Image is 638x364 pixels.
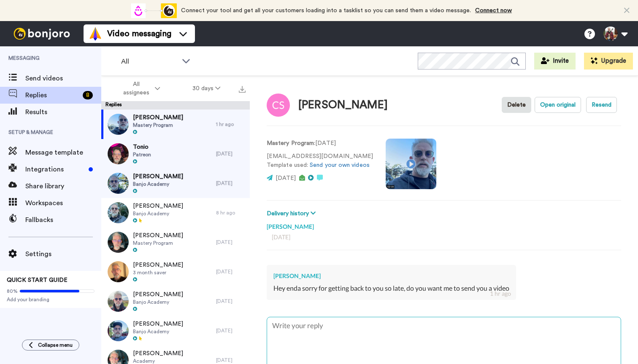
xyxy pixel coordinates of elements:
[121,56,178,67] span: All
[133,210,183,217] span: Banjo Academy
[133,261,183,269] span: [PERSON_NAME]
[236,82,248,95] button: Export all results that match these filters now.
[133,113,183,122] span: [PERSON_NAME]
[216,180,246,187] div: [DATE]
[535,97,581,113] button: Open original
[133,240,183,246] span: Mastery Program
[216,239,246,246] div: [DATE]
[502,97,531,113] button: Delete
[216,209,246,216] div: 8 hr ago
[25,181,101,191] span: Share library
[101,101,250,110] div: Replies
[101,257,250,286] a: [PERSON_NAME]3 month saver[DATE]
[25,164,85,174] span: Integrations
[133,202,183,210] span: [PERSON_NAME]
[534,53,576,70] button: Invite
[133,231,183,240] span: [PERSON_NAME]
[133,181,183,187] span: Banjo Academy
[133,151,151,158] span: Patreon
[133,143,151,151] span: Tonio
[133,122,183,128] span: Mastery Program
[83,91,93,99] div: 8
[181,8,471,13] span: Connect your tool and get all your customers loading into a tasklist so you can send them a video...
[310,162,370,168] a: Send your own videos
[7,296,95,303] span: Add your branding
[133,172,183,181] span: [PERSON_NAME]
[22,340,79,351] button: Collapse menu
[25,147,101,158] span: Message template
[119,80,153,97] span: All assignees
[10,28,73,40] img: bj-logo-header-white.svg
[25,107,101,117] span: Results
[108,202,129,223] img: ddd9b41c-a550-479f-bf53-2582fca76cd4-thumb.jpg
[298,99,388,111] div: [PERSON_NAME]
[133,290,183,299] span: [PERSON_NAME]
[267,140,314,146] strong: Mastery Program
[101,227,250,257] a: [PERSON_NAME]Mastery Program[DATE]
[108,232,129,253] img: c01d1646-0bfb-4f85-9c0d-b6461f4c9f7e-thumb.jpg
[25,198,101,208] span: Workspaces
[7,277,68,283] span: QUICK START GUIDE
[7,288,18,294] span: 80%
[108,320,129,341] img: 58759055-bf48-4437-97bb-ef15b7a2f030-thumb.jpg
[108,291,129,312] img: 6833cede-8923-4ac9-b2a6-e40b50a598ff-thumb.jpg
[267,152,373,170] p: [EMAIL_ADDRESS][DOMAIN_NAME] Template used:
[216,121,246,128] div: 1 hr ago
[267,139,373,148] p: : [DATE]
[101,198,250,227] a: [PERSON_NAME]Banjo Academy8 hr ago
[216,327,246,334] div: [DATE]
[273,272,509,280] div: [PERSON_NAME]
[216,298,246,305] div: [DATE]
[176,81,237,96] button: 30 days
[103,77,176,100] button: All assignees
[25,90,79,100] span: Replies
[133,349,183,358] span: [PERSON_NAME]
[89,27,102,40] img: vm-color.svg
[267,209,318,218] button: Delivery history
[25,249,101,259] span: Settings
[216,150,246,157] div: [DATE]
[101,169,250,198] a: [PERSON_NAME]Banjo Academy[DATE]
[130,3,177,18] div: animation
[276,175,296,181] span: [DATE]
[108,173,129,194] img: 69e7e444-8aa1-45f1-b2d1-cc3f299eb852-thumb.jpg
[38,342,73,348] span: Collapse menu
[107,28,171,40] span: Video messaging
[216,268,246,275] div: [DATE]
[101,316,250,345] a: [PERSON_NAME]Banjo Academy[DATE]
[25,73,101,83] span: Send videos
[133,328,183,335] span: Banjo Academy
[101,139,250,169] a: TonioPatreon[DATE]
[273,284,509,293] div: Hey enda sorry for getting back to you so late, do you want me to send you a video
[108,114,129,135] img: 68314f4a-0730-4856-ab44-38d02025c641-thumb.jpg
[272,233,616,241] div: [DATE]
[101,110,250,139] a: [PERSON_NAME]Mastery Program1 hr ago
[586,97,617,113] button: Resend
[101,286,250,316] a: [PERSON_NAME]Banjo Academy[DATE]
[216,357,246,364] div: [DATE]
[239,86,246,93] img: export.svg
[490,289,511,298] div: 1 hr ago
[133,269,183,276] span: 3 month saver
[108,261,129,282] img: 8d0f8930-841c-4a87-ae0c-8885980552c4-thumb.jpg
[108,143,129,164] img: 5a536699-0e54-4cb0-8fef-4810c36a2b36-thumb.jpg
[25,215,101,225] span: Fallbacks
[133,320,183,328] span: [PERSON_NAME]
[133,299,183,305] span: Banjo Academy
[267,218,621,231] div: [PERSON_NAME]
[267,94,290,117] img: Image of Cliodhna Salmon
[584,53,633,70] button: Upgrade
[475,8,512,13] a: Connect now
